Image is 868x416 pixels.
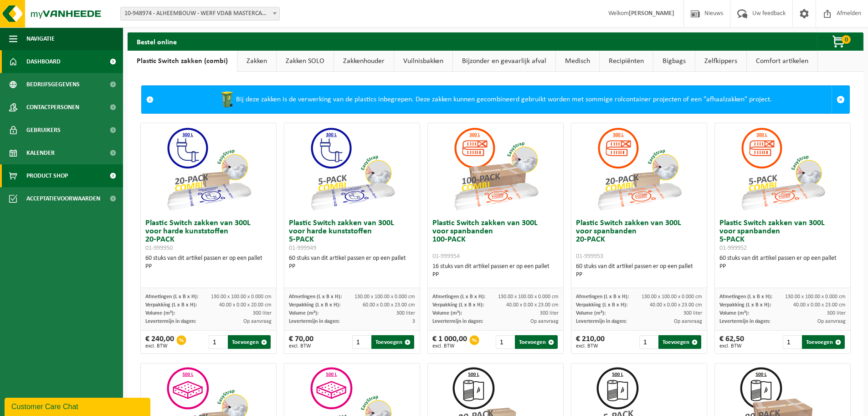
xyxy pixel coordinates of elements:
[289,302,340,308] span: Verpakking (L x B x H):
[289,263,415,271] div: PP
[289,245,316,252] span: 01-999949
[817,32,863,51] button: 0
[145,319,196,324] span: Levertermijn in dagen:
[289,294,342,300] span: Afmetingen (L x B x H):
[683,311,702,316] span: 300 liter
[371,335,414,349] button: Toevoegen
[827,311,846,316] span: 300 liter
[145,294,198,300] span: Afmetingen (L x B x H):
[832,86,849,113] a: Sluit melding
[209,335,227,349] input: 1
[650,302,702,308] span: 40.00 x 0.00 x 23.00 cm
[576,319,627,324] span: Levertermijn in dagen:
[145,302,197,308] span: Verpakking (L x B x H):
[719,343,744,349] span: excl. BTW
[26,50,61,73] span: Dashboard
[450,123,541,215] img: 01-999954
[842,35,851,44] span: 0
[120,7,280,21] span: 10-948974 - ALHEEMBOUW - WERF VDAB MASTERCAMPUS ROESELARE WDB0009 - ROESELARE
[145,254,272,271] div: 60 stuks van dit artikel passen er op een pallet
[576,335,605,349] div: € 210,00
[145,263,272,271] div: PP
[642,294,702,300] span: 130.00 x 100.00 x 0.000 cm
[432,253,460,260] span: 01-999954
[719,311,749,316] span: Volume (m³):
[432,319,483,324] span: Levertermijn in dagen:
[576,343,605,349] span: excl. BTW
[158,86,832,113] div: Bij deze zakken is de verwerking van de plastics inbegrepen. Deze zakken kunnen gecombineerd gebr...
[432,311,462,316] span: Volume (m³):
[352,335,371,349] input: 1
[576,311,606,316] span: Volume (m³):
[576,302,627,308] span: Verpakking (L x B x H):
[506,302,559,308] span: 40.00 x 0.00 x 23.00 cm
[432,271,559,279] div: PP
[26,142,55,164] span: Kalender
[719,335,744,349] div: € 62,50
[783,335,801,349] input: 1
[145,311,175,316] span: Volume (m³):
[145,335,174,349] div: € 240,00
[145,219,272,252] h3: Plastic Switch zakken van 300L voor harde kunststoffen 20-PACK
[354,294,415,300] span: 130.00 x 100.00 x 0.000 cm
[26,164,68,187] span: Product Shop
[576,219,702,260] h3: Plastic Switch zakken van 300L voor spanbanden 20-PACK
[719,319,770,324] span: Levertermijn in dagen:
[695,51,746,72] a: Zelfkippers
[289,311,318,316] span: Volume (m³):
[128,51,237,72] a: Plastic Switch zakken (combi)
[334,51,394,72] a: Zakkenhouder
[432,302,484,308] span: Verpakking (L x B x H):
[363,302,415,308] span: 60.00 x 0.00 x 23.00 cm
[396,311,415,316] span: 300 liter
[576,253,603,260] span: 01-999953
[219,302,272,308] span: 40.00 x 0.00 x 20.00 cm
[432,263,559,279] div: 16 stuks van dit artikel passen er op een pallet
[432,219,559,260] h3: Plastic Switch zakken van 300L voor spanbanden 100-PACK
[289,254,415,271] div: 60 stuks van dit artikel passen er op een pallet
[26,27,55,50] span: Navigatie
[5,396,152,416] iframe: chat widget
[26,187,100,210] span: Acceptatievoorwaarden
[576,294,629,300] span: Afmetingen (L x B x H):
[719,245,747,252] span: 01-999952
[737,123,828,215] img: 01-999952
[793,302,846,308] span: 40.00 x 0.00 x 23.00 cm
[653,51,695,72] a: Bigbags
[243,319,272,324] span: Op aanvraag
[576,271,702,279] div: PP
[802,335,845,349] button: Toevoegen
[145,245,173,252] span: 01-999950
[576,263,702,279] div: 60 stuks van dit artikel passen er op een pallet
[515,335,558,349] button: Toevoegen
[412,319,415,324] span: 3
[540,311,559,316] span: 300 liter
[277,51,334,72] a: Zakken SOLO
[289,319,339,324] span: Levertermijn in dagen:
[639,335,658,349] input: 1
[121,7,279,20] span: 10-948974 - ALHEEMBOUW - WERF VDAB MASTERCAMPUS ROESELARE WDB0009 - ROESELARE
[26,73,80,96] span: Bedrijfsgegevens
[289,343,313,349] span: excl. BTW
[719,302,771,308] span: Verpakking (L x B x H):
[432,335,467,349] div: € 1 000,00
[128,32,186,50] h2: Bestel online
[432,294,485,300] span: Afmetingen (L x B x H):
[719,219,846,252] h3: Plastic Switch zakken van 300L voor spanbanden 5-PACK
[817,319,846,324] span: Op aanvraag
[211,294,272,300] span: 130.00 x 100.00 x 0.000 cm
[432,343,467,349] span: excl. BTW
[556,51,599,72] a: Medisch
[674,319,702,324] span: Op aanvraag
[719,294,772,300] span: Afmetingen (L x B x H):
[600,51,653,72] a: Recipiënten
[237,51,276,72] a: Zakken
[496,335,514,349] input: 1
[218,90,236,109] img: WB-0240-HPE-GN-50.png
[453,51,555,72] a: Bijzonder en gevaarlijk afval
[163,123,254,215] img: 01-999950
[145,343,174,349] span: excl. BTW
[289,219,415,252] h3: Plastic Switch zakken van 300L voor harde kunststoffen 5-PACK
[289,335,313,349] div: € 70,00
